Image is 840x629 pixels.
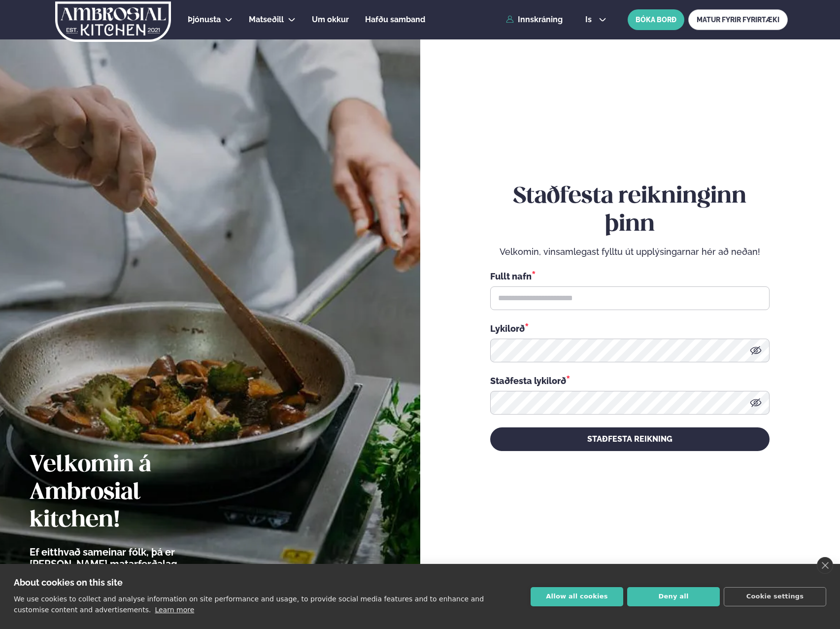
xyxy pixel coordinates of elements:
[490,427,770,451] button: STAÐFESTA REIKNING
[188,14,221,26] a: Þjónusta
[490,270,770,282] div: Fullt nafn
[365,15,425,24] span: Hafðu samband
[188,15,221,24] span: Þjónusta
[531,587,623,606] button: Allow all cookies
[312,14,349,26] a: Um okkur
[30,452,234,534] h2: Velkomin á Ambrosial kitchen!
[577,16,614,24] button: is
[14,577,123,588] strong: About cookies on this site
[817,557,833,574] a: close
[312,15,349,24] span: Um okkur
[249,14,284,26] a: Matseðill
[14,595,484,614] p: We use cookies to collect and analyse information on site performance and usage, to provide socia...
[490,183,770,238] h2: Staðfesta reikninginn þinn
[490,322,770,335] div: Lykilorð
[490,374,770,387] div: Staðfesta lykilorð
[628,9,684,30] button: BÓKA BORÐ
[585,16,595,24] span: is
[249,15,284,24] span: Matseðill
[155,606,194,614] a: Learn more
[365,14,425,26] a: Hafðu samband
[506,15,563,24] a: Innskráning
[724,587,826,606] button: Cookie settings
[30,546,234,570] p: Ef eitthvað sameinar fólk, þá er [PERSON_NAME] matarferðalag.
[490,246,770,258] p: Velkomin, vinsamlegast fylltu út upplýsingarnar hér að neðan!
[627,587,720,606] button: Deny all
[54,1,172,42] img: logo
[688,9,788,30] a: MATUR FYRIR FYRIRTÆKI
